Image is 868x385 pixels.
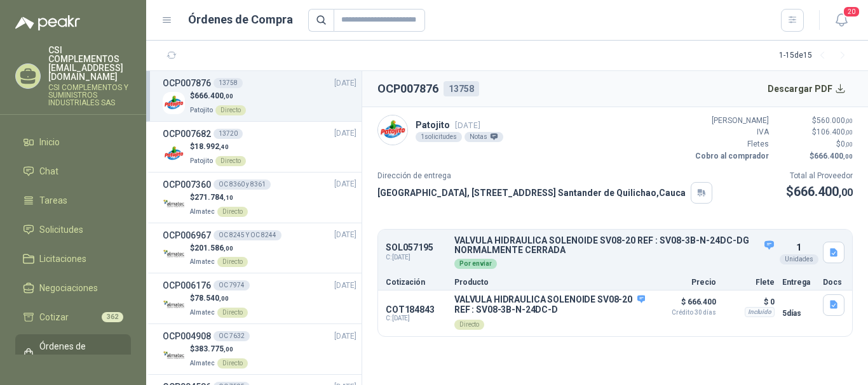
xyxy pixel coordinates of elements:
div: 1 - 15 de 15 [779,46,853,66]
div: Unidades [780,254,818,264]
p: VALVULA HIDRAULICA SOLENOIDE SV08-20 REF : SV08-3B-N-24DC-DG NORMALMENTE CERRADA [454,236,775,256]
p: 5 días [782,306,815,321]
h3: OCP004908 [163,329,211,343]
h3: OCP007360 [163,178,211,192]
span: ,00 [845,141,853,148]
span: Solicitudes [39,223,83,237]
p: $ [190,343,248,355]
p: $ [776,126,853,138]
a: Inicio [15,130,131,154]
div: OC 8360 y 8361 [214,179,271,190]
a: OCP00787613758[DATE] Company Logo$666.400,00PatojitoDirecto [163,76,356,116]
h3: OCP006967 [163,228,211,242]
a: Órdenes de Compra [15,334,131,372]
p: $ 0 [724,294,775,310]
a: OCP007360OC 8360 y 8361[DATE] Company Logo$271.784,10AlmatecDirecto [163,178,356,218]
span: Negociaciones [39,281,98,295]
div: Directo [215,105,246,115]
div: Por enviar [454,259,497,269]
p: SOL057195 [386,243,447,252]
span: 666.400 [194,91,233,100]
p: Entrega [782,278,815,286]
p: $ [190,292,248,304]
p: CSI COMPLEMENTOS Y SUMINISTROS INDUSTRIALES SAS [48,84,131,107]
span: 560.000 [817,116,853,125]
span: Chat [39,164,58,178]
span: Cotizar [39,310,69,324]
p: Dirección de entrega [377,170,712,182]
a: OCP006967OC 8245 Y OC 8244[DATE] Company Logo$201.586,00AlmatecDirecto [163,228,356,268]
span: Patojito [190,107,213,114]
div: Directo [217,308,248,318]
span: [DATE] [334,127,356,140]
div: Directo [217,207,248,217]
div: Directo [215,156,246,166]
span: Almatec [190,360,215,367]
p: CSI COMPLEMENTOS [EMAIL_ADDRESS][DOMAIN_NAME] [48,46,131,81]
img: Company Logo [163,345,185,367]
span: 201.586 [194,244,233,252]
span: 20 [843,6,860,18]
p: Total al Proveedor [786,170,853,182]
p: $ [190,242,248,254]
a: Solicitudes [15,218,131,242]
h3: OCP007682 [163,127,211,141]
a: OCP004908OC 7632[DATE] Company Logo$383.775,00AlmatecDirecto [163,329,356,369]
p: Cotización [386,278,447,286]
span: 78.540 [194,294,229,303]
div: OC 8245 Y OC 8244 [214,230,281,240]
img: Company Logo [163,92,185,114]
span: 666.400 [794,184,853,199]
a: Chat [15,159,131,183]
p: COT184843 [386,304,447,315]
p: Flete [724,278,775,286]
a: Negociaciones [15,276,131,300]
span: ,00 [219,295,229,302]
p: 1 [796,240,801,254]
img: Company Logo [163,244,185,266]
div: 13720 [214,129,243,139]
img: Company Logo [378,115,407,145]
div: OC 7974 [214,280,250,290]
span: [DATE] [334,280,356,292]
a: OCP00768213720[DATE] Company Logo$18.992,40PatojitoDirecto [163,127,356,167]
span: ,00 [224,346,233,353]
div: Directo [217,358,248,369]
span: [DATE] [334,178,356,190]
span: 0 [841,140,853,148]
p: $ [776,150,853,162]
span: 18.992 [194,142,229,151]
span: ,10 [224,194,233,201]
span: 106.400 [817,127,853,136]
span: ,00 [845,129,853,136]
span: Licitaciones [39,252,86,266]
a: Cotizar362 [15,305,131,329]
p: $ [776,115,853,127]
span: C: [DATE] [386,252,447,263]
div: Notas [465,132,503,142]
button: 20 [830,9,853,32]
span: ,00 [839,186,853,199]
p: Fletes [693,138,769,150]
img: Logo peakr [15,15,80,30]
h1: Órdenes de Compra [188,11,293,29]
p: $ [786,182,853,202]
span: C: [DATE] [386,315,447,322]
p: $ 666.400 [653,294,716,316]
img: Company Logo [163,143,185,165]
span: ,40 [219,143,229,150]
p: Cobro al comprador [693,150,769,162]
span: 271.784 [194,193,233,202]
a: OCP006176OC 7974[DATE] Company Logo$78.540,00AlmatecDirecto [163,278,356,318]
a: Licitaciones [15,247,131,271]
p: [PERSON_NAME] [693,115,769,127]
span: Patojito [190,157,213,164]
span: ,00 [224,93,233,100]
p: $ [190,141,246,153]
span: 383.775 [194,344,233,353]
span: 666.400 [814,152,853,160]
p: Precio [653,278,716,286]
span: [DATE] [334,330,356,343]
div: OC 7632 [214,331,250,341]
span: Crédito 30 días [653,310,716,316]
